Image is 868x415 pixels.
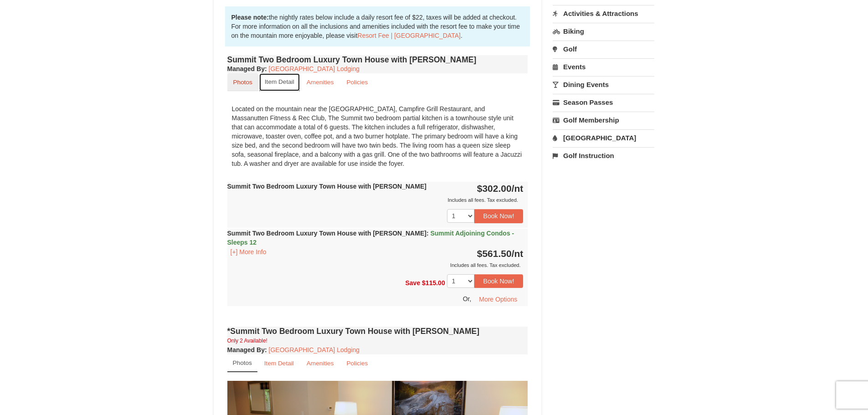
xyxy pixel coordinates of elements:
[346,360,368,367] small: Policies
[227,230,514,246] strong: Summit Two Bedroom Luxury Town House with [PERSON_NAME]
[269,65,360,72] a: [GEOGRAPHIC_DATA] Lodging
[227,230,514,246] span: Summit Adjoining Condos - Sleeps 12
[463,295,472,302] span: Or,
[340,73,374,91] a: Policies
[227,65,267,72] strong: :
[227,346,265,354] span: Managed By
[553,147,654,164] a: Golf Instruction
[477,248,512,259] span: $561.50
[264,360,294,367] small: Item Detail
[553,76,654,93] a: Dining Events
[231,14,269,21] strong: Please note:
[233,359,252,366] small: Photos
[227,55,528,64] h4: Summit Two Bedroom Luxury Town House with [PERSON_NAME]
[301,73,340,91] a: Amenities
[553,94,654,111] a: Season Passes
[227,346,267,354] strong: :
[553,129,654,146] a: [GEOGRAPHIC_DATA]
[553,41,654,57] a: Golf
[405,279,420,286] span: Save
[346,79,368,86] small: Policies
[227,183,426,190] strong: Summit Two Bedroom Luxury Town House with [PERSON_NAME]
[259,73,300,91] a: Item Detail
[358,32,461,39] a: Resort Fee | [GEOGRAPHIC_DATA]
[553,23,654,40] a: Biking
[227,100,528,173] div: Located on the mountain near the [GEOGRAPHIC_DATA], Campfire Grill Restaurant, and Massanutten Fi...
[269,346,360,354] a: [GEOGRAPHIC_DATA] Lodging
[553,5,654,22] a: Activities & Attractions
[473,292,523,306] button: More Options
[477,183,524,194] strong: $302.00
[227,247,270,257] button: [+] More Info
[512,183,524,194] span: /nt
[227,354,257,372] a: Photos
[227,327,528,336] h4: *Summit Two Bedroom Luxury Town House with [PERSON_NAME]
[227,73,258,91] a: Photos
[227,261,524,270] div: Includes all fees. Tax excluded.
[426,230,429,237] span: :
[227,338,267,344] small: Only 2 Available!
[553,112,654,128] a: Golf Membership
[233,79,252,86] small: Photos
[258,354,300,372] a: Item Detail
[474,209,524,223] button: Book Now!
[422,279,445,286] span: $115.00
[307,79,334,86] small: Amenities
[227,65,265,72] span: Managed By
[553,58,654,75] a: Events
[340,354,374,372] a: Policies
[227,195,524,205] div: Includes all fees. Tax excluded.
[307,360,334,367] small: Amenities
[512,248,524,259] span: /nt
[474,274,524,288] button: Book Now!
[225,6,530,46] div: the nightly rates below include a daily resort fee of $22, taxes will be added at checkout. For m...
[265,78,294,85] small: Item Detail
[301,354,340,372] a: Amenities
